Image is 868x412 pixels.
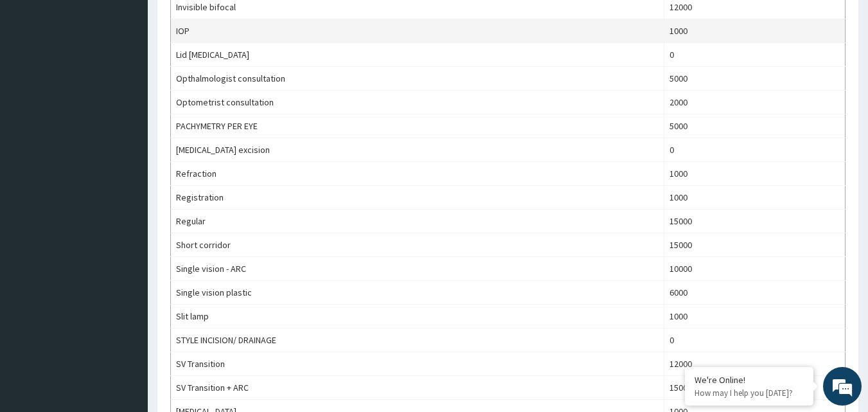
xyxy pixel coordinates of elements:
[664,305,846,328] td: 1000
[664,233,846,257] td: 15000
[171,376,664,400] td: SV Transition + ARC
[695,388,804,399] p: How may I help you today?
[664,43,846,67] td: 0
[171,186,664,210] td: Registration
[171,352,664,376] td: SV Transition
[211,6,242,37] div: Minimize live chat window
[664,138,846,162] td: 0
[6,275,245,320] textarea: Type your message and hit 'Enter'
[664,91,846,114] td: 2000
[171,138,664,162] td: [MEDICAL_DATA] excision
[171,91,664,114] td: Optometrist consultation
[664,328,846,352] td: 0
[67,72,216,89] div: Chat with us now
[171,67,664,91] td: Opthalmologist consultation
[664,186,846,210] td: 1000
[664,376,846,400] td: 15000
[171,43,664,67] td: Lid [MEDICAL_DATA]
[171,19,664,43] td: IOP
[664,281,846,305] td: 6000
[75,124,177,254] span: We're online!
[171,257,664,281] td: Single vision - ARC
[171,328,664,352] td: STYLE INCISION/ DRAINAGE
[664,114,846,138] td: 5000
[171,162,664,186] td: Refraction
[695,374,804,386] div: We're Online!
[664,352,846,376] td: 12000
[171,281,664,305] td: Single vision plastic
[664,210,846,233] td: 15000
[664,67,846,91] td: 5000
[171,114,664,138] td: PACHYMETRY PER EYE
[664,257,846,281] td: 10000
[664,162,846,186] td: 1000
[171,305,664,328] td: Slit lamp
[171,210,664,233] td: Regular
[171,233,664,257] td: Short corridor
[24,64,52,96] img: d_794563401_company_1708531726252_794563401
[664,19,846,43] td: 1000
